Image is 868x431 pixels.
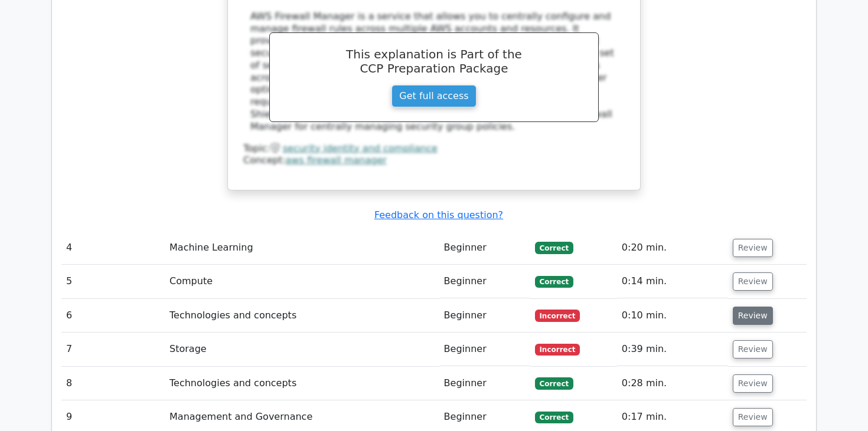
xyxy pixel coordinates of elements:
td: 0:14 min. [617,265,728,298]
td: Beginner [439,367,530,400]
div: AWS Firewall Manager is a service that allows you to centrally configure and manage firewall rule... [250,11,618,133]
td: 4 [61,231,165,265]
td: 7 [61,333,165,366]
span: Correct [535,276,573,288]
td: Technologies and concepts [165,367,439,400]
td: 0:39 min. [617,333,728,366]
button: Review [733,408,773,426]
td: Compute [165,265,439,298]
span: Incorrect [535,344,580,356]
span: Correct [535,242,573,254]
button: Review [733,239,773,257]
div: Topic: [243,143,625,155]
div: Concept: [243,154,625,167]
td: Technologies and concepts [165,299,439,333]
td: Beginner [439,231,530,265]
td: Beginner [439,333,530,366]
a: Feedback on this question? [374,209,503,221]
td: 0:28 min. [617,367,728,400]
td: 5 [61,265,165,298]
button: Review [733,374,773,393]
td: 0:20 min. [617,231,728,265]
button: Review [733,307,773,325]
span: Correct [535,412,573,423]
td: 8 [61,367,165,400]
td: Machine Learning [165,231,439,265]
span: Incorrect [535,310,580,321]
td: Beginner [439,265,530,298]
td: 6 [61,299,165,333]
a: security identity and compliance [283,143,438,154]
td: Beginner [439,299,530,333]
button: Review [733,340,773,358]
td: 0:10 min. [617,299,728,333]
td: Storage [165,333,439,366]
a: Get full access [391,85,476,107]
a: aws firewall manager [286,154,387,166]
span: Correct [535,377,573,389]
button: Review [733,272,773,291]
